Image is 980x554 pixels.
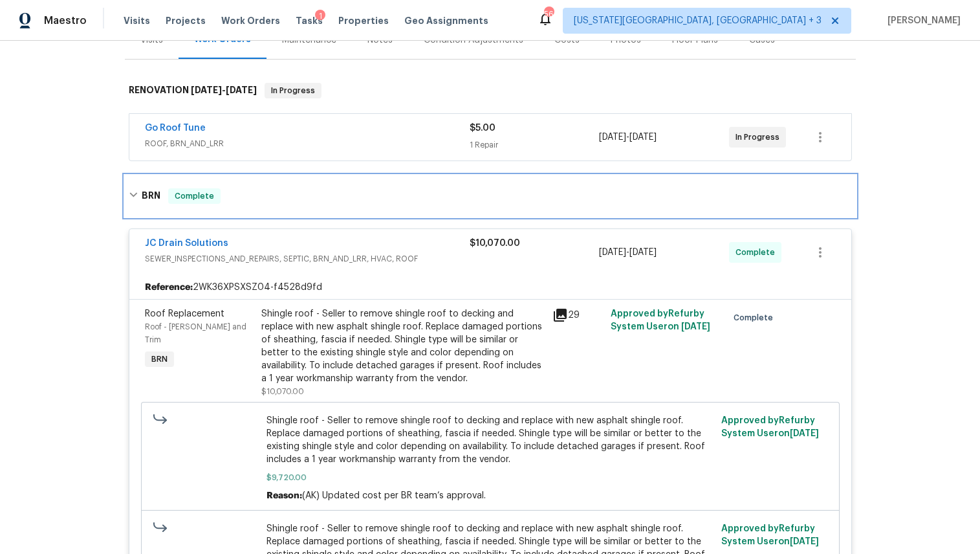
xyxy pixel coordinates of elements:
span: Projects [166,14,206,27]
span: [PERSON_NAME] [882,14,961,27]
span: Reason: [267,491,302,500]
b: Reference: [145,281,193,294]
span: Tasks [296,16,323,25]
span: In Progress [735,131,785,144]
div: BRN Complete [125,175,856,217]
span: - [599,131,657,144]
span: In Progress [266,84,320,97]
span: SEWER_INSPECTIONS_AND_REPAIRS, SEPTIC, BRN_AND_LRR, HVAC, ROOF [145,252,470,265]
span: [DATE] [790,537,819,546]
span: Work Orders [221,14,280,27]
a: JC Drain Solutions [145,239,228,248]
span: Complete [734,311,778,324]
div: 56 [544,8,553,21]
span: [US_STATE][GEOGRAPHIC_DATA], [GEOGRAPHIC_DATA] + 3 [574,14,822,27]
span: Shingle roof - Seller to remove shingle roof to decking and replace with new asphalt shingle roof... [267,414,713,466]
span: - [599,246,657,259]
span: Approved by Refurby System User on [721,416,819,438]
span: [DATE] [629,248,657,257]
span: $5.00 [470,124,495,133]
span: Complete [169,190,219,203]
a: Go Roof Tune [145,124,206,133]
span: ROOF, BRN_AND_LRR [145,137,470,150]
div: 1 [315,10,325,23]
span: BRN [146,353,173,366]
span: [DATE] [790,429,819,438]
span: Visits [124,14,150,27]
span: Roof - [PERSON_NAME] and Trim [145,323,246,344]
span: Properties [338,14,389,27]
span: [DATE] [599,133,626,142]
h6: BRN [142,188,160,204]
span: [DATE] [629,133,657,142]
span: [DATE] [599,248,626,257]
h6: RENOVATION [129,83,257,98]
span: Approved by Refurby System User on [721,524,819,546]
span: (AK) Updated cost per BR team’s approval. [302,491,486,500]
span: Complete [735,246,780,259]
span: [DATE] [191,85,222,94]
div: 29 [552,307,603,323]
span: [DATE] [226,85,257,94]
span: Roof Replacement [145,309,224,318]
span: [DATE] [681,322,710,331]
span: $10,070.00 [470,239,520,248]
div: 2WK36XPSXSZ04-f4528d9fd [129,276,851,299]
span: Approved by Refurby System User on [611,309,710,331]
div: RENOVATION [DATE]-[DATE]In Progress [125,70,856,111]
span: $10,070.00 [261,388,304,395]
span: - [191,85,257,94]
span: Maestro [44,14,87,27]
div: 1 Repair [470,138,600,151]
div: Shingle roof - Seller to remove shingle roof to decking and replace with new asphalt shingle roof... [261,307,545,385]
span: Geo Assignments [404,14,488,27]
span: $9,720.00 [267,471,713,484]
